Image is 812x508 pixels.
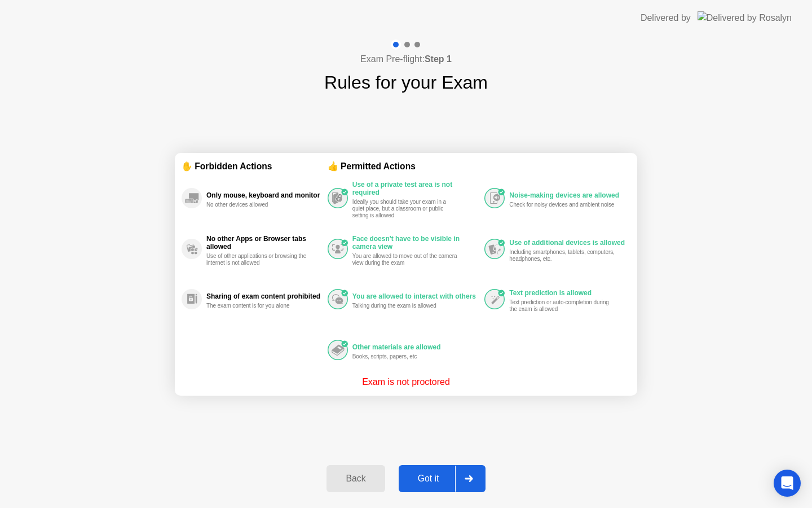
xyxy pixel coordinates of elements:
div: Books, scripts, papers, etc [352,353,459,360]
div: Use of other applications or browsing the internet is not allowed [206,253,313,266]
div: Ideally you should take your exam in a quiet place, but a classroom or public setting is allowed [352,199,459,219]
div: No other devices allowed [206,202,313,208]
div: Delivered by [641,11,691,25]
div: 👍 Permitted Actions [328,160,630,173]
div: Including smartphones, tablets, computers, headphones, etc. [509,249,616,262]
p: Exam is not proctored [362,375,450,389]
div: Use of additional devices is allowed [509,239,625,247]
h1: Rules for your Exam [324,69,488,96]
div: Text prediction or auto-completion during the exam is allowed [509,299,616,313]
div: The exam content is for you alone [206,303,313,309]
div: Only mouse, keyboard and monitor [206,191,322,199]
div: Other materials are allowed [352,343,479,351]
div: Use of a private test area is not required [352,181,479,196]
div: Talking during the exam is allowed [352,303,459,309]
button: Back [326,465,385,492]
b: Step 1 [425,54,452,64]
h4: Exam Pre-flight: [360,52,452,66]
div: Text prediction is allowed [509,289,625,297]
div: No other Apps or Browser tabs allowed [206,235,322,251]
div: Sharing of exam content prohibited [206,292,322,300]
div: Open Intercom Messenger [774,470,801,497]
div: ✋ Forbidden Actions [182,160,328,173]
div: You are allowed to move out of the camera view during the exam [352,253,459,266]
img: Delivered by Rosalyn [698,11,792,24]
div: Face doesn't have to be visible in camera view [352,235,479,251]
button: Got it [399,465,486,492]
div: Check for noisy devices and ambient noise [509,202,616,208]
div: Noise-making devices are allowed [509,191,625,199]
div: You are allowed to interact with others [352,292,479,300]
div: Back [330,474,381,484]
div: Got it [402,474,455,484]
